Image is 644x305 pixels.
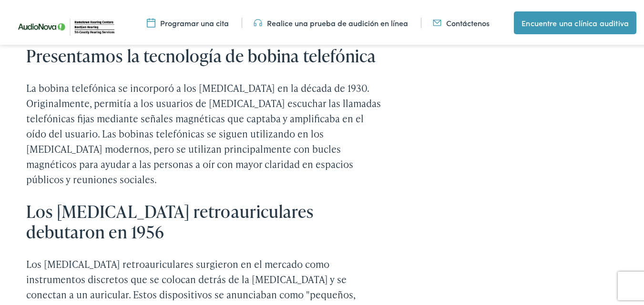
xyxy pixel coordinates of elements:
font: Presentamos la tecnología de bobina telefónica [26,42,377,66]
font: Encuentre una clínica auditiva [521,16,629,26]
a: Encuentre una clínica auditiva [514,10,636,32]
a: Contáctenos [433,16,490,26]
img: icono de utilidad [433,16,441,26]
img: icono de utilidad [147,16,155,26]
img: icono de utilidad [254,16,262,26]
a: Realice una prueba de audición en línea [254,16,408,26]
a: Programar una cita [147,16,229,26]
font: Contáctenos [446,16,490,26]
font: Programar una cita [160,16,229,26]
font: Los [MEDICAL_DATA] retroauriculares debutaron en 1956 [26,197,314,242]
font: Realice una prueba de audición en línea [267,16,408,26]
font: La bobina telefónica se incorporó a los [MEDICAL_DATA] en la década de 1930. Originalmente, permi... [26,79,381,184]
